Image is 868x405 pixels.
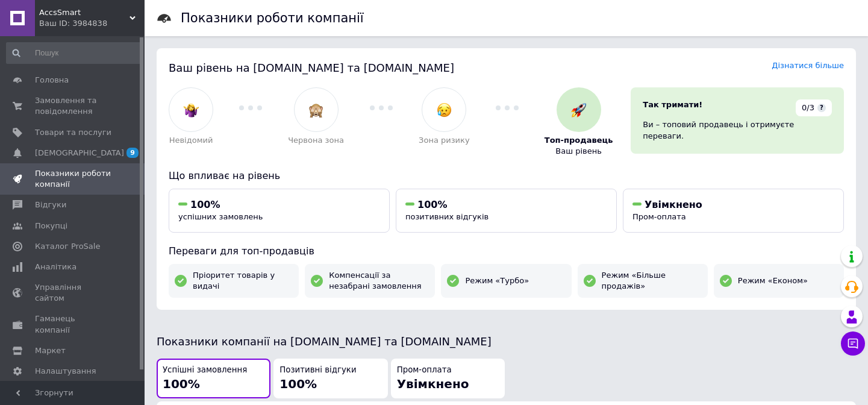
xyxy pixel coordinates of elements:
a: Дізнатися більше [772,61,844,70]
img: :woman-shrugging: [184,102,199,118]
div: Ви – топовий продавець і отримуєте переваги. [643,119,832,141]
button: Пром-оплатаУвімкнено [391,359,505,399]
span: Пром-оплата [397,365,452,376]
span: Маркет [35,345,66,356]
span: Переваги для топ-продавців [169,245,314,257]
img: :rocket: [571,102,586,118]
span: Показники компанії на [DOMAIN_NAME] та [DOMAIN_NAME] [157,335,492,348]
span: Аналітика [35,262,76,272]
img: :see_no_evil: [308,102,323,118]
span: Замовлення та повідомлення [35,95,111,117]
span: Відгуки [35,199,66,210]
span: Режим «Турбо» [465,275,529,286]
button: 100%позитивних відгуків [396,189,617,233]
div: 0/3 [796,99,832,116]
span: Що впливає на рівень [169,170,280,181]
img: :disappointed_relieved: [437,102,452,118]
span: Показники роботи компанії [35,168,111,190]
span: Увімкнено [645,199,702,210]
span: Товари та послуги [35,127,111,138]
button: Позитивні відгуки100% [273,359,387,399]
span: 100% [190,199,220,210]
span: Покупці [35,221,67,231]
span: Ваш рівень на [DOMAIN_NAME] та [DOMAIN_NAME] [169,61,454,74]
span: 100% [279,377,317,391]
span: Топ-продавець [545,135,613,146]
span: ? [817,104,826,112]
span: AccsSmart [39,7,130,18]
button: Чат з покупцем [841,331,865,356]
button: УвімкненоПром-оплата [623,189,844,233]
span: Так тримати! [643,100,702,109]
span: Каталог ProSale [35,241,100,252]
span: успішних замовлень [178,212,263,221]
span: Ваш рівень [555,146,602,157]
span: 9 [126,148,139,158]
span: Пріоритет товарів у видачі [193,270,293,292]
h1: Показники роботи компанії [181,11,364,25]
span: Зона ризику [419,135,470,146]
span: Невідомий [169,135,213,146]
span: Налаштування [35,366,96,377]
span: Позитивні відгуки [279,365,356,376]
span: Головна [35,75,69,86]
span: Успішні замовлення [163,365,247,376]
span: Пром-оплата [632,212,686,221]
span: [DEMOGRAPHIC_DATA] [35,148,124,159]
span: Режим «Економ» [738,275,808,286]
button: Успішні замовлення100% [157,359,270,399]
button: 100%успішних замовлень [169,189,390,233]
span: Гаманець компанії [35,313,111,335]
div: Ваш ID: 3984838 [39,18,145,29]
span: Компенсації за незабрані замовлення [329,270,429,292]
span: Червона зона [288,135,344,146]
span: Увімкнено [397,377,469,391]
span: Режим «Більше продажів» [602,270,702,292]
span: позитивних відгуків [405,212,489,221]
span: 100% [163,377,200,391]
span: Управління сайтом [35,282,111,304]
input: Пошук [6,42,142,64]
span: 100% [417,199,447,210]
